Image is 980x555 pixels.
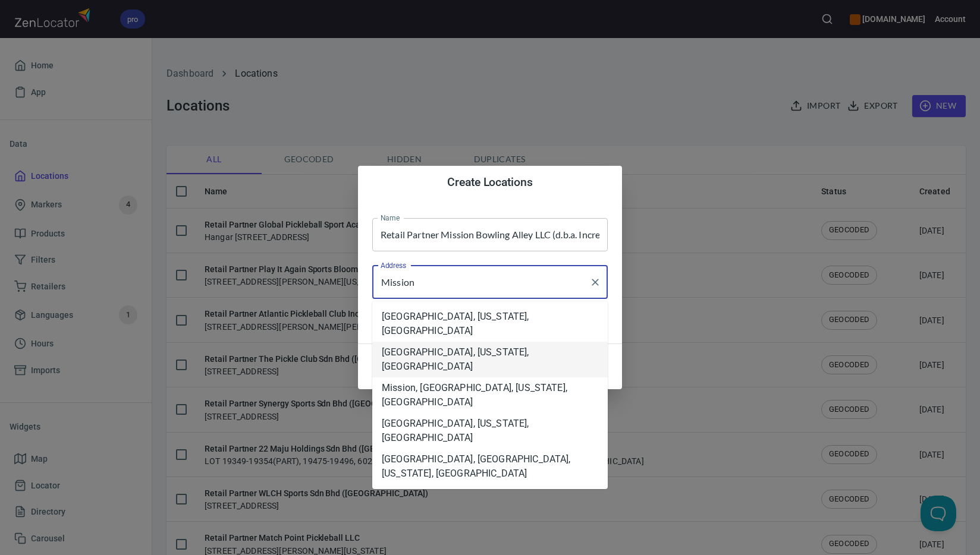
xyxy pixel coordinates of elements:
li: [GEOGRAPHIC_DATA], [US_STATE], [GEOGRAPHIC_DATA] [372,342,608,377]
button: Clear [587,274,604,291]
h4: Create Locations [372,175,608,190]
li: [GEOGRAPHIC_DATA], [US_STATE], [GEOGRAPHIC_DATA] [372,306,608,342]
li: Mission, [GEOGRAPHIC_DATA], [US_STATE], [GEOGRAPHIC_DATA] [372,377,608,413]
li: [GEOGRAPHIC_DATA], [GEOGRAPHIC_DATA], [US_STATE], [GEOGRAPHIC_DATA] [372,449,608,484]
li: [GEOGRAPHIC_DATA], [US_STATE], [GEOGRAPHIC_DATA] [372,413,608,449]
